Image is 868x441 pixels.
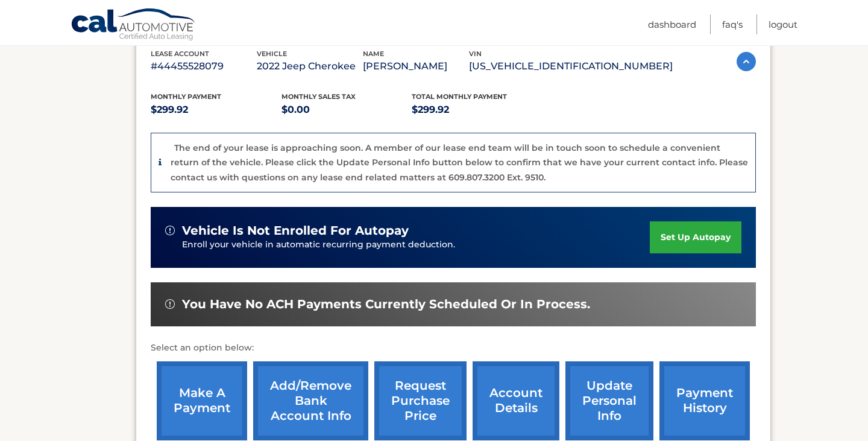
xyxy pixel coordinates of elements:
a: update personal info [565,361,653,440]
p: [PERSON_NAME] [363,58,469,75]
span: Monthly Payment [151,92,221,101]
span: You have no ACH payments currently scheduled or in process. [182,297,590,312]
p: $0.00 [281,101,412,118]
p: [US_VEHICLE_IDENTIFICATION_NUMBER] [469,58,673,75]
p: 2022 Jeep Cherokee [257,58,363,75]
img: alert-white.svg [165,226,175,235]
span: vehicle is not enrolled for autopay [182,223,409,238]
span: vin [469,49,482,58]
a: Logout [769,14,797,34]
span: lease account [151,49,209,58]
a: FAQ's [722,14,743,34]
span: Monthly sales Tax [281,92,356,101]
p: The end of your lease is approaching soon. A member of our lease end team will be in touch soon t... [171,142,748,183]
a: Add/Remove bank account info [253,361,368,440]
a: payment history [659,361,750,440]
a: Dashboard [648,14,696,34]
p: $299.92 [412,101,542,118]
a: request purchase price [374,361,467,440]
a: make a payment [157,361,247,440]
img: accordion-active.svg [737,52,756,71]
p: Select an option below: [151,341,756,355]
span: name [363,49,384,58]
a: set up autopay [650,221,741,253]
a: Cal Automotive [71,8,197,43]
p: Enroll your vehicle in automatic recurring payment deduction. [182,238,650,252]
span: vehicle [257,49,287,58]
p: #44455528079 [151,58,257,75]
p: $299.92 [151,101,281,118]
img: alert-white.svg [165,299,175,309]
span: Total Monthly Payment [412,92,507,101]
a: account details [473,361,559,440]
